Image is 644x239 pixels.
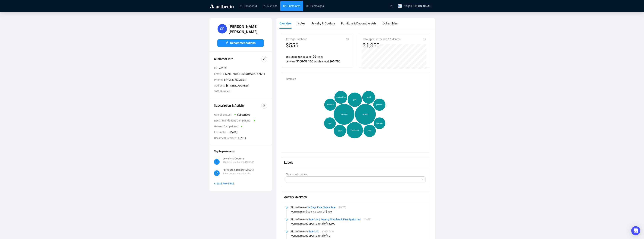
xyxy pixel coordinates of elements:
span: Overall Status [214,113,233,117]
span: thunderbolt [226,41,229,44]
div: Open Intercom Messenger [631,226,640,235]
span: 116 [223,161,227,164]
div: Top Departments [214,149,267,153]
a: Sale 313 [309,230,319,233]
span: Sapphire [327,103,333,106]
span: Subscribed [237,113,250,116]
span: Interests [286,77,296,80]
span: chain [338,130,342,132]
span: [STREET_ADDRESS] [226,83,267,88]
span: ID [214,66,219,70]
div: Customer Info [214,57,261,61]
span: [DATE] [364,218,371,221]
span: [DATE] [338,206,346,209]
span: 120 [311,55,316,58]
div: Jewelry & Couture [223,156,254,161]
a: Customers [283,1,300,11]
span: shopping-cart [285,206,288,209]
p: Bid on 3 Item s in [291,217,426,222]
button: Create New Note [214,181,234,187]
h4: [PERSON_NAME] [PERSON_NAME] [229,24,264,34]
span: Recommendations Campaigns [214,118,253,123]
span: KH [398,4,401,8]
span: [EMAIL_ADDRESS][DOMAIN_NAME] [223,72,267,76]
div: $1,850 [363,42,401,49]
span: Furniture & Decorative Arts [341,22,376,25]
span: diamond [341,113,347,116]
div: $556 [286,42,307,49]
span: info-circle [423,38,426,40]
span: Kinga [PERSON_NAME] [404,5,431,8]
div: Activity Overview [284,195,427,199]
p: Won 0 Item s and spent a total of $ 0 [291,234,426,238]
span: $ 100 - $ 2,100 [296,60,313,63]
span: pendant [376,103,382,106]
div: The Customer bought Items between worth a total [286,54,349,64]
span: Recommendations [230,41,256,45]
p: Items worth a total [223,172,254,175]
span: [DATE] [230,130,267,134]
a: 3 - Days Fine Object Sale [307,206,335,209]
span: $ 66,700 [329,60,340,63]
span: bracelet [376,122,382,124]
span: gold [353,98,356,101]
span: 2 [216,171,218,176]
span: info-circle [346,38,349,40]
span: Average Purchase [286,38,307,41]
span: [PHONE_NUMBER] [224,78,267,82]
span: $ 63,350 [246,161,254,164]
p: Bid on 2 Item s in [291,229,426,234]
span: Phone [214,78,224,82]
div: Subscription & Activity [214,103,261,108]
span: 1 [216,159,218,165]
span: Notes [297,22,305,25]
p: Won 1 Item s and spent a total of $ 1,500 [291,222,426,226]
span: pearl [367,96,370,99]
span: Email [214,72,223,76]
span: Gemstone [351,129,359,132]
a: Sale 314 | Jewelry, Watches & Fine Spirits.csv [309,218,361,221]
span: Collectibles [382,22,398,25]
span: Total spent in the last 12 Months [363,38,401,41]
span: ruby [368,130,371,132]
p: Items worth a total [223,161,254,164]
span: Overview [279,22,291,25]
span: Click to add Labels [286,173,307,176]
span: CP [220,26,224,31]
span: shopping-cart [285,230,288,233]
span: [DATE] [238,136,267,140]
span: diamond ring [336,96,346,99]
span: edit [263,104,265,107]
span: Jewelry [362,113,368,116]
span: 4 [223,172,224,175]
span: General Campaigns [214,124,240,128]
span: question-circle [391,5,393,7]
div: Furniture & Decorative Arts [223,168,254,172]
span: a year ago [322,230,334,233]
div: Labels [284,160,427,165]
a: Dashboard [240,1,257,11]
a: Campaigns [306,1,324,11]
span: edit [263,58,265,60]
p: Won 1 Item and spent a total of $ 350 [291,209,426,214]
span: shopping-cart [285,218,288,221]
span: Create New Note [214,182,234,185]
p: Bid on 1 Item in [291,205,426,209]
span: Became Customer [214,136,238,140]
span: Jewelry & Couture [311,22,335,25]
span: ring [328,122,331,125]
span: 43158 [219,66,267,70]
a: Auctions [263,1,277,11]
span: $ 3,350 [243,172,250,175]
span: SMS Number [214,89,232,93]
img: logo [209,3,234,9]
span: Address [214,83,226,88]
span: Last Active [214,130,230,134]
button: Recommendations [217,39,264,47]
